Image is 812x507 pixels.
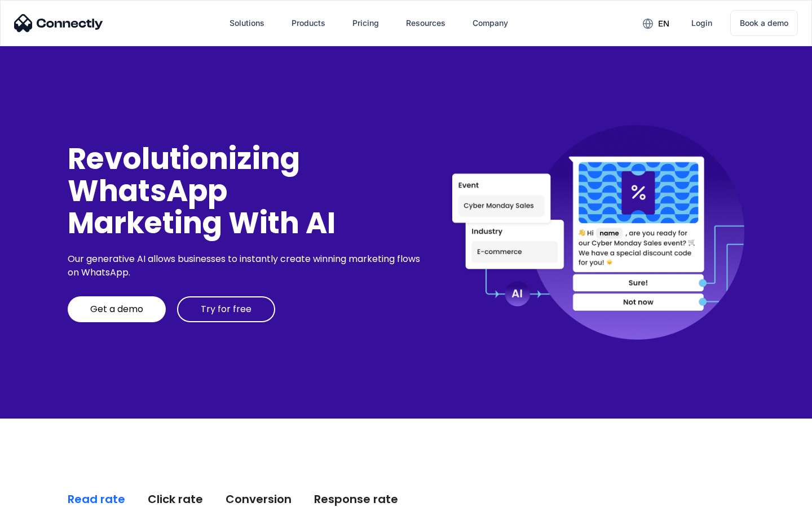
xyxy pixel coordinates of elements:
div: Try for free [201,304,251,315]
div: Products [292,15,325,31]
div: en [658,16,669,32]
div: Pricing [352,15,379,31]
img: Connectly Logo [14,14,103,32]
a: Get a demo [68,296,166,322]
div: Login [691,15,712,31]
div: Conversion [226,491,292,507]
div: Click rate [148,491,203,507]
a: Book a demo [730,10,798,36]
div: Our generative AI allows businesses to instantly create winning marketing flows on WhatsApp. [68,252,424,279]
a: Login [682,10,721,37]
div: Revolutionizing WhatsApp Marketing With AI [68,143,424,239]
div: Company [473,15,508,31]
a: Pricing [343,10,388,37]
div: Resources [406,15,445,31]
div: Response rate [314,491,398,507]
a: Try for free [177,296,275,322]
div: Read rate [68,491,125,507]
div: Get a demo [90,304,143,315]
div: Solutions [230,15,264,31]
